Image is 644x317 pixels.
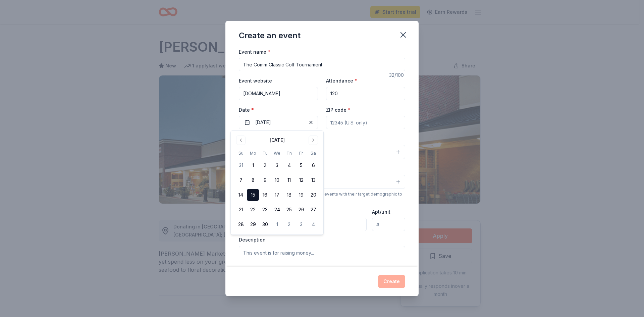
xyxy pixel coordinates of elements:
button: 22 [247,204,259,216]
button: 21 [235,204,247,216]
button: 27 [307,204,319,216]
button: 25 [283,204,295,216]
button: 9 [259,174,271,186]
button: 10 [271,174,283,186]
button: 26 [295,204,307,216]
button: 1 [247,159,259,171]
button: 28 [235,218,247,230]
button: 14 [235,189,247,201]
button: 29 [247,218,259,230]
th: Tuesday [259,150,271,157]
button: 31 [235,159,247,171]
button: 30 [259,218,271,230]
input: 12345 (U.S. only) [326,116,405,129]
button: 8 [247,174,259,186]
button: Go to next month [309,136,318,145]
button: 3 [295,218,307,230]
button: 2 [259,159,271,171]
label: Event name [239,49,270,55]
button: 15 [247,189,259,201]
input: 20 [326,87,405,100]
div: 32 /100 [389,71,405,79]
button: 4 [307,218,319,230]
button: 19 [295,189,307,201]
input: Spring Fundraiser [239,58,405,71]
button: 2 [283,218,295,230]
button: 23 [259,204,271,216]
button: 3 [271,159,283,171]
div: Create an event [239,30,301,41]
button: 18 [283,189,295,201]
label: ZIP code [326,107,351,113]
button: 16 [259,189,271,201]
label: Apt/unit [372,209,390,215]
button: 4 [283,159,295,171]
button: 20 [307,189,319,201]
th: Saturday [307,150,319,157]
button: 1 [271,218,283,230]
button: [DATE] [239,116,318,129]
label: Attendance [326,77,357,84]
button: 13 [307,174,319,186]
th: Thursday [283,150,295,157]
th: Wednesday [271,150,283,157]
button: 5 [295,159,307,171]
label: Description [239,236,266,243]
th: Friday [295,150,307,157]
button: 17 [271,189,283,201]
button: 12 [295,174,307,186]
label: Event website [239,77,272,84]
div: [DATE] [270,136,285,144]
th: Sunday [235,150,247,157]
button: 6 [307,159,319,171]
button: Go to previous month [236,136,246,145]
button: 7 [235,174,247,186]
button: 24 [271,204,283,216]
button: 11 [283,174,295,186]
label: Date [239,107,318,113]
input: https://www... [239,87,318,100]
input: # [372,218,405,231]
th: Monday [247,150,259,157]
